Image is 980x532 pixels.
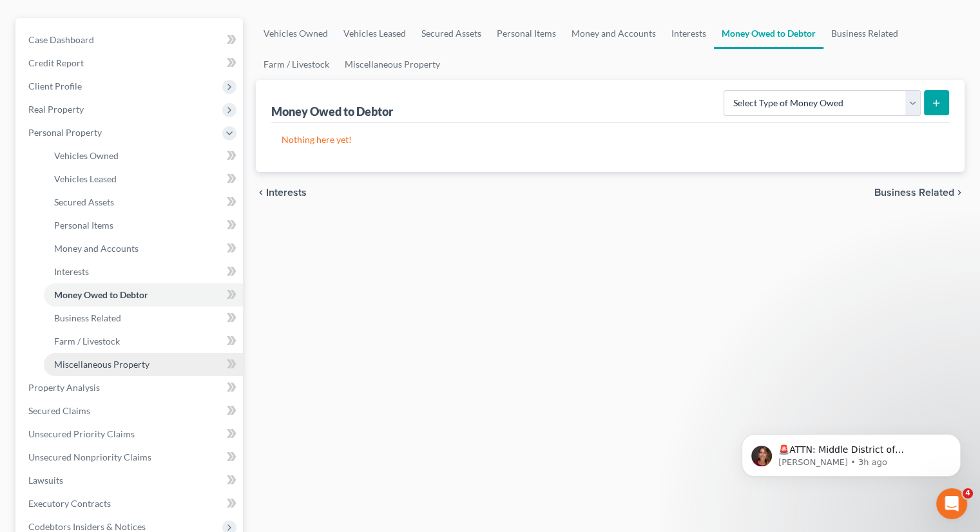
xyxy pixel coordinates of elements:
span: Secured Assets [54,196,114,207]
span: Unsecured Nonpriority Claims [28,451,151,462]
span: Case Dashboard [28,34,94,45]
a: Money and Accounts [44,237,243,260]
iframe: Intercom notifications message [722,407,980,497]
span: Lawsuits [28,475,63,486]
span: Vehicles Leased [54,173,117,184]
span: Miscellaneous Property [54,359,149,370]
span: Client Profile [28,81,82,91]
a: Lawsuits [18,469,243,492]
a: Vehicles Leased [336,18,414,49]
a: Vehicles Owned [44,144,243,167]
a: Interests [664,18,714,49]
a: Secured Assets [414,18,489,49]
span: Interests [54,266,89,277]
span: Interests [266,187,307,198]
span: Credit Report [28,57,84,68]
a: Unsecured Priority Claims [18,423,243,446]
button: Business Related chevron_right [874,187,965,198]
a: Business Related [44,307,243,330]
span: Vehicles Owned [54,150,119,161]
a: Unsecured Nonpriority Claims [18,446,243,469]
div: Money Owed to Debtor [271,104,396,119]
a: Personal Items [489,18,564,49]
a: Money Owed to Debtor [44,283,243,307]
a: Vehicles Owned [256,18,336,49]
span: Property Analysis [28,382,100,393]
span: Real Property [28,104,84,115]
p: Nothing here yet! [282,133,939,146]
span: Money and Accounts [54,243,139,254]
span: Personal Items [54,220,113,231]
a: Credit Report [18,52,243,75]
i: chevron_left [256,187,266,198]
a: Farm / Livestock [256,49,337,80]
a: Property Analysis [18,376,243,399]
a: Business Related [823,18,906,49]
span: Farm / Livestock [54,336,120,347]
span: Secured Claims [28,405,90,416]
a: Money Owed to Debtor [714,18,823,49]
iframe: Intercom live chat [936,488,967,519]
a: Executory Contracts [18,492,243,515]
a: Secured Claims [18,399,243,423]
a: Personal Items [44,214,243,237]
span: Business Related [54,312,121,323]
a: Case Dashboard [18,28,243,52]
span: 4 [963,488,973,499]
span: Money Owed to Debtor [54,289,148,300]
a: Interests [44,260,243,283]
a: Miscellaneous Property [44,353,243,376]
a: Secured Assets [44,191,243,214]
span: Executory Contracts [28,498,111,509]
span: Unsecured Priority Claims [28,428,135,439]
a: Miscellaneous Property [337,49,448,80]
span: Business Related [874,187,954,198]
a: Money and Accounts [564,18,664,49]
a: Vehicles Leased [44,167,243,191]
i: chevron_right [954,187,965,198]
span: Personal Property [28,127,102,138]
a: Farm / Livestock [44,330,243,353]
button: chevron_left Interests [256,187,307,198]
span: Codebtors Insiders & Notices [28,521,146,532]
